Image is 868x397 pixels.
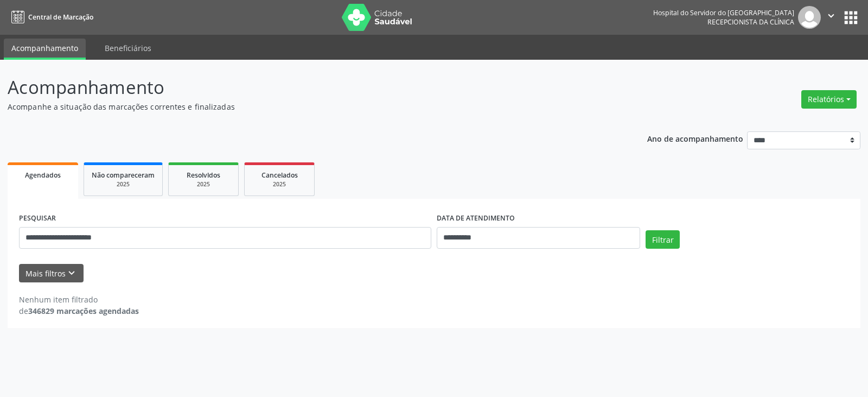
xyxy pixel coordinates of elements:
[8,74,604,101] p: Acompanhamento
[4,39,86,60] a: Acompanhamento
[261,171,298,180] span: Cancelados
[19,264,84,283] button: Mais filtroskeyboard_arrow_down
[28,306,139,316] strong: 346829 marcações agendadas
[821,6,841,29] button: 
[92,171,155,180] span: Não compareceram
[646,230,680,249] button: Filtrar
[798,6,821,29] img: img
[841,8,860,27] button: apps
[8,8,93,26] a: Central de Marcação
[707,17,794,27] span: Recepcionista da clínica
[801,90,857,109] button: Relatórios
[66,267,78,279] i: keyboard_arrow_down
[19,294,139,305] div: Nenhum item filtrado
[97,39,159,58] a: Beneficiários
[92,180,155,188] div: 2025
[825,10,837,22] i: 
[25,171,61,180] span: Agendados
[8,101,604,112] p: Acompanhe a situação das marcações correntes e finalizadas
[176,180,231,188] div: 2025
[28,12,93,22] span: Central de Marcação
[19,210,56,227] label: PESQUISAR
[19,305,139,317] div: de
[437,210,515,227] label: DATA DE ATENDIMENTO
[252,180,307,188] div: 2025
[647,131,743,145] p: Ano de acompanhamento
[187,171,220,180] span: Resolvidos
[653,8,794,17] div: Hospital do Servidor do [GEOGRAPHIC_DATA]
